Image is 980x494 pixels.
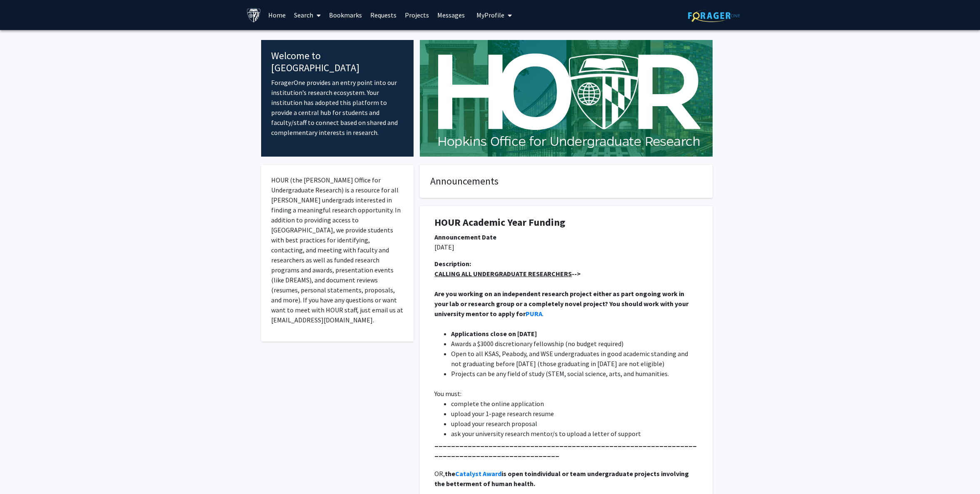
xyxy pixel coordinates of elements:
[451,399,698,409] li: complete the online application
[420,40,713,157] img: Cover Image
[430,175,702,187] h4: Announcements
[434,389,698,399] p: You must:
[451,419,698,429] li: upload your research proposal
[325,0,366,30] a: Bookmarks
[264,0,290,30] a: Home
[271,77,404,137] p: ForagerOne provides an entry point into our institution’s research ecosystem. Your institution ha...
[434,259,698,269] div: Description:
[451,339,698,349] li: Awards a $3000 discretionary fellowship (no budget required)
[451,369,698,379] li: Projects can be any field of study (STEM, social science, arts, and humanities.
[434,289,690,318] strong: Are you working on an independent research project either as part ongoing work in your lab or res...
[451,429,698,439] li: ask your university research mentor/s to upload a letter of support
[451,349,698,369] li: Open to all KSAS, Peabody, and WSE undergraduates in good academic standing and not graduating be...
[6,457,35,488] iframe: Chat
[455,469,501,478] a: Catalyst Award
[476,11,504,19] span: My Profile
[501,469,531,478] strong: is open to
[434,242,698,252] p: [DATE]
[688,9,740,22] img: ForagerOne Logo
[290,0,325,30] a: Search
[434,269,572,278] u: CALLING ALL UNDERGRADUATE RESEARCHERS
[526,309,542,318] a: PURA
[434,232,698,242] div: Announcement Date
[434,217,698,229] h1: HOUR Academic Year Funding
[271,175,404,325] p: HOUR (the [PERSON_NAME] Office for Undergraduate Research) is a resource for all [PERSON_NAME] un...
[451,409,698,419] li: upload your 1-page research resume
[434,469,690,488] strong: individual or team undergraduate projects involving the betterment of human health.
[451,329,537,338] strong: Applications close on [DATE]
[434,269,581,278] strong: -->
[271,50,404,74] h4: Welcome to [GEOGRAPHIC_DATA]
[445,469,455,478] strong: the
[366,0,401,30] a: Requests
[401,0,433,30] a: Projects
[247,8,261,22] img: Johns Hopkins University Logo
[434,439,697,458] strong: _____________________________________________________________________________________________
[434,469,698,489] p: OR,
[433,0,469,30] a: Messages
[434,289,698,319] p: .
